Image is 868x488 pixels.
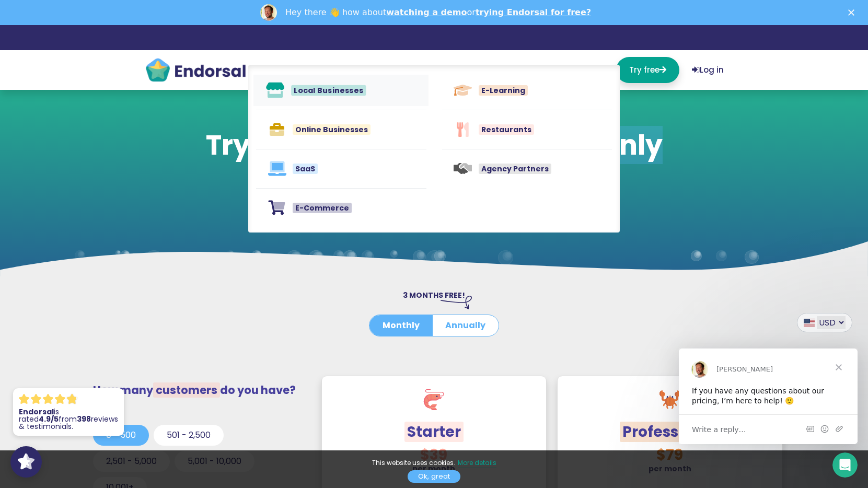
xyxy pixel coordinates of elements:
[293,203,352,213] span: E-Commerce
[328,57,380,83] a: Features
[848,9,859,16] div: Close
[19,408,118,430] p: is rated from reviews & testimonials.
[403,290,465,300] span: 3 MONTHS FREE!
[423,389,444,410] img: shrimp.svg
[476,7,591,17] a: trying Endorsal for free?
[392,57,446,83] a: Solutions
[528,57,564,84] a: Pricing
[293,124,371,135] span: Online Businesses
[253,75,429,106] a: Local Businesses
[479,164,551,174] span: Agency Partners
[200,212,668,224] p: No credit card required Cancel anytime 10 minute setup
[200,129,668,194] h1: Try Endorsal free for 14 days, .
[10,458,858,468] p: This website uses cookies.
[369,315,433,336] button: Monthly
[679,348,858,444] iframe: Intercom live chat message
[408,470,460,483] a: Ok, great
[577,57,604,83] a: Blog
[420,445,447,465] span: $39
[404,422,464,442] span: Starter
[656,445,683,465] span: $79
[285,7,591,18] div: Hey there 👋 how about or
[153,382,220,398] span: customers
[479,124,534,135] span: Restaurants
[442,114,612,145] a: Restaurants
[256,193,426,223] a: E-Commerce
[832,452,858,478] iframe: Intercom live chat
[459,57,515,83] a: Wall of Love
[154,425,224,446] button: 501 - 2,500
[39,414,59,424] strong: 4.9/5
[291,85,366,96] span: Local Businesses
[293,164,318,174] span: SaaS
[479,85,528,96] span: E-Learning
[93,384,303,408] h3: How many do you have?
[442,154,612,184] a: Agency Partners
[692,57,724,83] a: Log in
[77,414,91,424] strong: 398
[441,296,472,309] img: arrow-right-down.svg
[93,425,149,446] button: 0 - 500
[432,315,499,336] button: Annually
[256,154,426,184] a: SaaS
[442,75,612,106] a: E-Learning
[458,458,496,468] a: More details
[248,65,620,233] div: Features
[386,7,467,17] a: watching a demo
[145,57,247,83] img: endorsal-logo@2x.png
[260,4,277,21] img: Profile image for Dean
[19,406,54,417] strong: Endorsal
[616,57,679,83] a: Try free
[256,114,426,145] a: Online Businesses
[620,422,720,442] span: Professional
[659,389,680,410] img: crab.svg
